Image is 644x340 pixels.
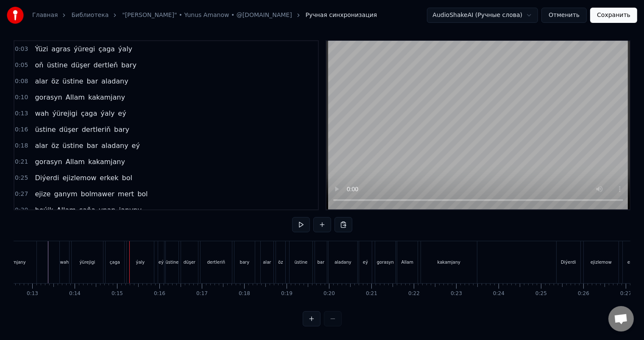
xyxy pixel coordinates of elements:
[318,259,325,265] div: bar
[27,290,38,297] div: 0:13
[98,205,117,215] span: ynan
[15,142,28,150] span: 0:18
[34,189,51,199] span: ejize
[117,109,127,118] span: eý
[50,44,71,54] span: agras
[306,11,377,20] span: Ручная синхронизация
[578,290,589,297] div: 0:26
[81,125,112,134] span: dertleriň
[122,11,292,20] a: "[PERSON_NAME]" • Yunus Amanow • @[DOMAIN_NAME]
[240,259,250,265] div: bary
[281,290,293,297] div: 0:19
[377,259,394,265] div: gorasyn
[15,109,28,118] span: 0:13
[53,189,78,199] span: ganym
[121,173,133,183] span: bol
[120,60,137,70] span: bary
[34,141,49,150] span: alar
[136,259,145,265] div: ýaly
[15,174,28,182] span: 0:25
[69,290,81,297] div: 0:14
[535,290,547,297] div: 0:25
[100,76,129,86] span: aladany
[196,290,208,297] div: 0:17
[71,11,109,20] a: Библиотека
[32,11,377,20] nav: breadcrumb
[34,76,49,86] span: alar
[591,259,612,265] div: ejizlemow
[184,259,195,265] div: düşer
[34,157,63,167] span: gorasyn
[15,158,28,166] span: 0:21
[608,306,634,332] div: Открытый чат
[7,7,24,24] img: youka
[70,60,91,70] span: düşer
[15,77,28,86] span: 0:08
[46,60,68,70] span: üstine
[166,259,179,265] div: üstine
[3,259,25,265] div: kakamjany
[78,205,96,215] span: saňa
[93,60,119,70] span: dertleň
[323,290,335,297] div: 0:20
[34,60,44,70] span: oň
[80,109,98,118] span: çaga
[34,92,63,102] span: gorasyn
[34,109,50,118] span: wah
[59,125,79,134] span: düşer
[363,259,368,265] div: eý
[15,206,28,215] span: 0:30
[15,125,28,134] span: 0:16
[65,157,86,167] span: Allam
[100,141,129,150] span: aladany
[493,290,505,297] div: 0:24
[137,189,148,199] span: bol
[118,205,142,215] span: janyny
[15,61,28,70] span: 0:05
[98,44,116,54] span: çaga
[590,8,637,23] button: Сохранить
[278,259,283,265] div: öz
[131,141,141,150] span: eý
[86,76,99,86] span: bar
[51,109,78,118] span: ýürejigi
[100,109,115,118] span: ýaly
[408,290,420,297] div: 0:22
[79,259,95,265] div: ýürejigi
[159,259,164,265] div: eý
[15,190,28,198] span: 0:27
[117,189,135,199] span: mert
[620,290,632,297] div: 0:27
[112,290,123,297] div: 0:15
[34,125,56,134] span: üstine
[451,290,462,297] div: 0:23
[366,290,377,297] div: 0:21
[117,44,133,54] span: ýaly
[15,93,28,102] span: 0:10
[15,45,28,53] span: 0:03
[207,259,226,265] div: dertleriň
[32,11,58,20] a: Главная
[73,44,96,54] span: ýüregi
[61,173,97,183] span: ejizlemow
[113,125,130,134] span: bary
[50,76,60,86] span: öz
[541,8,587,23] button: Отменить
[438,259,460,265] div: kakamjany
[295,259,308,265] div: üstine
[99,173,119,183] span: erkek
[65,92,86,102] span: Allam
[86,141,99,150] span: bar
[34,173,60,183] span: Diýerdi
[34,44,49,54] span: Ýüzi
[561,259,576,265] div: Diýerdi
[80,189,115,199] span: bolmawer
[154,290,165,297] div: 0:16
[60,259,69,265] div: wah
[34,205,54,215] span: beýik
[239,290,250,297] div: 0:18
[627,259,639,265] div: erkek
[61,76,84,86] span: üstine
[110,259,120,265] div: çaga
[401,259,413,265] div: Allam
